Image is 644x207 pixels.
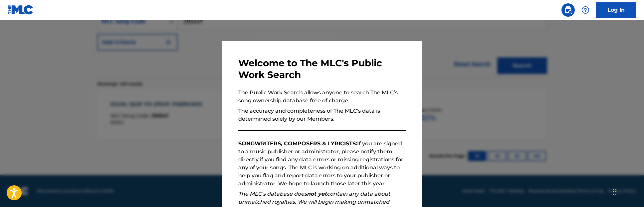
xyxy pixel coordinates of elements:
img: MLC Logo [8,5,34,15]
iframe: Chat Widget [611,175,644,207]
img: search [564,6,572,14]
strong: not yet [307,191,327,197]
p: The Public Work Search allows anyone to search The MLC’s song ownership database free of charge. [238,89,406,105]
img: help [581,6,589,14]
strong: SONGWRITERS, COMPOSERS & LYRICISTS: [238,140,357,147]
a: Log In [596,2,636,18]
p: If you are signed to a music publisher or administrator, please notify them directly if you find ... [238,140,406,188]
div: Help [579,3,592,17]
a: Public Search [561,3,575,17]
p: The accuracy and completeness of The MLC’s data is determined solely by our Members. [238,107,406,123]
h3: Welcome to The MLC's Public Work Search [238,57,406,81]
div: Drag [613,182,617,202]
